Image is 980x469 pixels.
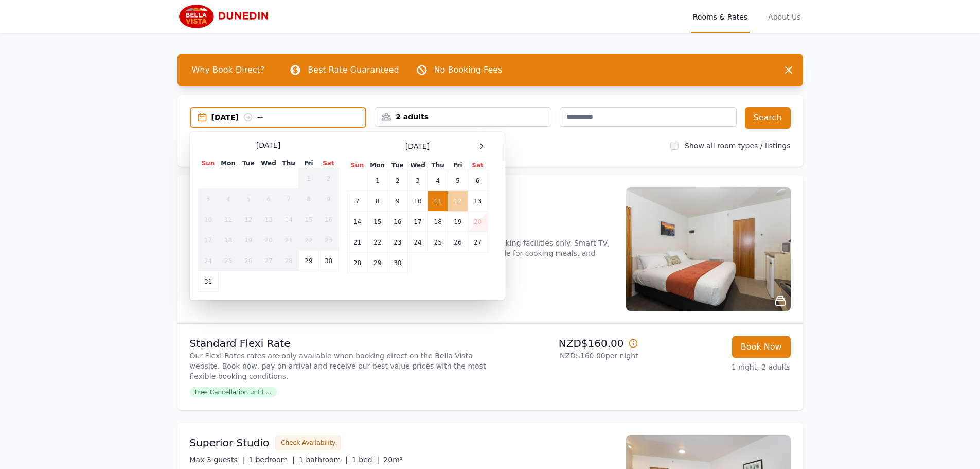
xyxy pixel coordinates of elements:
[190,456,245,464] span: Max 3 guests |
[468,191,488,212] td: 13
[428,191,448,212] td: 11
[198,210,218,230] td: 10
[279,230,299,251] td: 21
[258,210,278,230] td: 13
[299,159,318,168] th: Fri
[299,168,318,189] td: 1
[211,112,366,123] div: [DATE] --
[387,253,407,273] td: 30
[468,232,488,253] td: 27
[299,230,318,251] td: 22
[367,161,387,170] th: Mon
[347,191,367,212] td: 7
[448,161,468,170] th: Fri
[745,107,791,129] button: Search
[299,251,318,271] td: 29
[407,212,427,232] td: 17
[428,170,448,191] td: 4
[318,168,338,189] td: 2
[387,161,407,170] th: Tue
[347,212,367,232] td: 14
[238,159,258,168] th: Tue
[375,112,551,122] div: 2 adults
[258,159,278,168] th: Wed
[407,191,427,212] td: 10
[318,210,338,230] td: 16
[256,140,280,150] span: [DATE]
[198,189,218,210] td: 3
[308,64,399,76] p: Best Rate Guaranteed
[258,251,278,271] td: 27
[685,142,790,150] label: Show all room types / listings
[428,212,448,232] td: 18
[367,232,387,253] td: 22
[279,251,299,271] td: 28
[299,210,318,230] td: 15
[238,210,258,230] td: 12
[387,170,407,191] td: 2
[248,456,295,464] span: 1 bedroom |
[279,210,299,230] td: 14
[428,232,448,253] td: 25
[218,159,238,168] th: Mon
[190,351,486,381] p: Our Flexi-Rates rates are only available when booking direct on the Bella Vista website. Book now...
[367,191,387,212] td: 8
[732,336,791,358] button: Book Now
[468,212,488,232] td: 20
[238,189,258,210] td: 5
[238,251,258,271] td: 26
[190,336,486,351] p: Standard Flexi Rate
[275,435,341,450] button: Check Availability
[367,253,387,273] td: 29
[387,191,407,212] td: 9
[218,230,238,251] td: 18
[494,351,638,361] p: NZD$160.00 per night
[347,232,367,253] td: 21
[318,251,338,271] td: 30
[352,456,379,464] span: 1 bed |
[258,230,278,251] td: 20
[448,191,468,212] td: 12
[405,141,430,151] span: [DATE]
[198,159,218,168] th: Sun
[428,161,448,170] th: Thu
[198,271,218,292] td: 31
[190,436,270,450] h3: Superior Studio
[347,161,367,170] th: Sun
[218,210,238,230] td: 11
[448,170,468,191] td: 5
[198,230,218,251] td: 17
[218,251,238,271] td: 25
[279,159,299,168] th: Thu
[238,230,258,251] td: 19
[299,456,348,464] span: 1 bathroom |
[347,253,367,273] td: 28
[279,189,299,210] td: 7
[218,189,238,210] td: 4
[383,456,402,464] span: 20m²
[318,189,338,210] td: 9
[190,387,277,397] span: Free Cancellation until ...
[434,64,503,76] p: No Booking Fees
[407,232,427,253] td: 24
[387,212,407,232] td: 16
[407,170,427,191] td: 3
[387,232,407,253] td: 23
[299,189,318,210] td: 8
[318,159,338,168] th: Sat
[367,212,387,232] td: 15
[468,161,488,170] th: Sat
[367,170,387,191] td: 1
[448,212,468,232] td: 19
[258,189,278,210] td: 6
[184,60,273,80] span: Why Book Direct?
[647,362,791,372] p: 1 night, 2 adults
[448,232,468,253] td: 26
[177,4,276,29] img: Bella Vista Dunedin
[318,230,338,251] td: 23
[494,336,638,351] p: NZD$160.00
[198,251,218,271] td: 24
[407,161,427,170] th: Wed
[468,170,488,191] td: 6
